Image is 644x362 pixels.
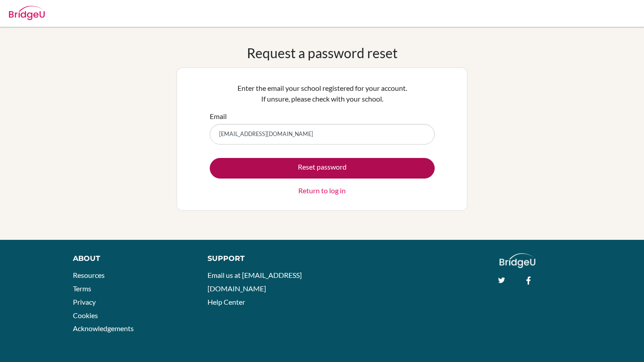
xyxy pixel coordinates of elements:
[210,83,435,104] p: Enter the email your school registered for your account. If unsure, please check with your school.
[298,185,346,196] a: Return to log in
[73,271,105,279] a: Resources
[208,271,302,293] a: Email us at [EMAIL_ADDRESS][DOMAIN_NAME]
[73,298,96,306] a: Privacy
[73,324,134,332] a: Acknowledgements
[500,253,536,268] img: logo_white@2x-f4f0deed5e89b7ecb1c2cc34c3e3d731f90f0f143d5ea2071677605dd97b5244.png
[73,311,98,319] a: Cookies
[9,6,45,20] img: Bridge-U
[208,253,313,264] div: Support
[208,298,245,306] a: Help Center
[73,284,91,293] a: Terms
[210,111,227,122] label: Email
[73,253,187,264] div: About
[247,45,398,61] h1: Request a password reset
[210,158,435,179] button: Reset password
